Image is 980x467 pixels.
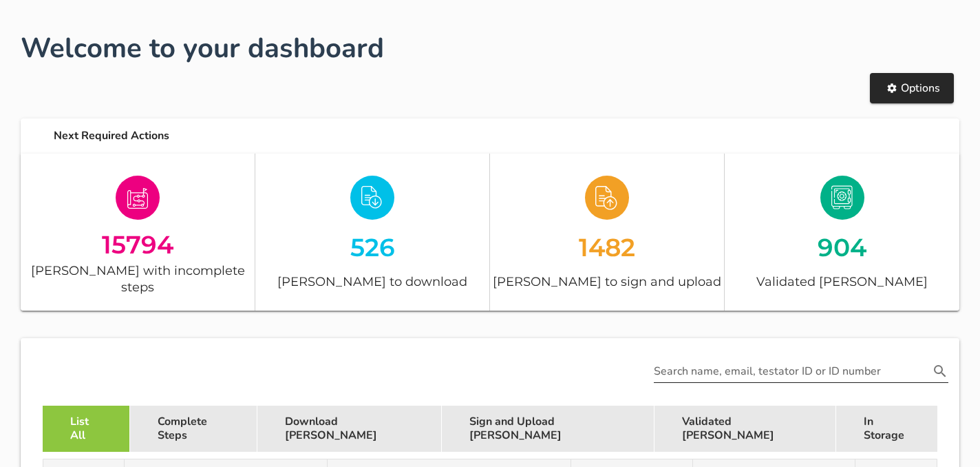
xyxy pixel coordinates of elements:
div: [PERSON_NAME] to sign and upload [490,270,724,294]
div: 1482 [490,233,724,262]
div: [PERSON_NAME] with incomplete steps [21,263,255,294]
div: 526 [255,233,489,262]
span: Options [884,81,940,96]
div: Sign and Upload [PERSON_NAME] [442,406,654,452]
div: List All [43,406,130,452]
div: Download [PERSON_NAME] [257,406,442,452]
div: 904 [725,233,959,262]
div: Validated [PERSON_NAME] [654,406,836,452]
div: Next Required Actions [43,118,959,154]
div: Validated [PERSON_NAME] [725,270,959,294]
div: 15794 [21,233,255,256]
div: [PERSON_NAME] to download [255,270,489,294]
button: Options [870,73,954,103]
div: In Storage [836,406,937,452]
div: Complete Steps [130,406,257,452]
button: Search name, email, testator ID or ID number appended action [928,362,952,380]
h1: Welcome to your dashboard [21,28,959,69]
